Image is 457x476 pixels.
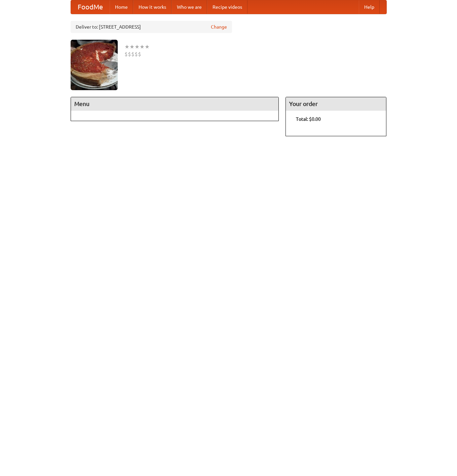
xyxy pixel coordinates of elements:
li: $ [135,50,138,58]
b: Total: $0.00 [296,116,321,122]
a: Home [110,0,133,14]
a: Recipe videos [207,0,247,14]
li: ★ [135,43,140,50]
li: $ [128,50,131,58]
img: angular.jpg [71,40,118,90]
li: ★ [124,43,129,50]
a: FoodMe [71,0,110,14]
li: $ [131,50,135,58]
a: How it works [133,0,172,14]
a: Who we are [172,0,207,14]
li: ★ [140,43,145,50]
li: $ [124,50,128,58]
h4: Your order [286,97,386,111]
li: ★ [129,43,135,50]
a: Change [211,24,227,30]
li: $ [138,50,141,58]
a: Help [359,0,380,14]
div: Deliver to: [STREET_ADDRESS] [71,21,232,33]
li: ★ [145,43,150,50]
h4: Menu [71,97,279,111]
